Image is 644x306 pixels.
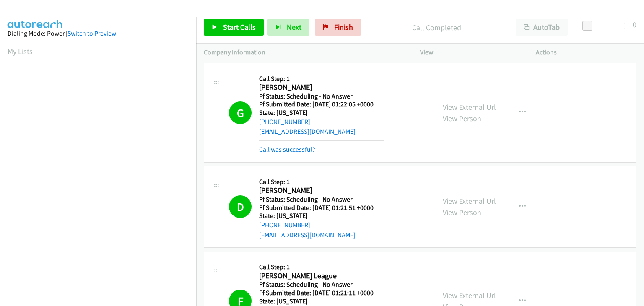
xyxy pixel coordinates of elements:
[223,22,256,32] span: Start Calls
[259,195,384,204] h5: Ff Status: Scheduling - No Answer
[204,19,264,36] a: Start Calls
[259,178,384,186] h5: Call Step: 1
[259,92,384,101] h5: Ff Status: Scheduling - No Answer
[68,29,116,37] a: Switch to Preview
[334,22,353,32] span: Finish
[259,297,384,306] h5: State: [US_STATE]
[259,280,384,289] h5: Ff Status: Scheduling - No Answer
[259,186,384,195] h2: [PERSON_NAME]
[259,231,356,239] a: [EMAIL_ADDRESS][DOMAIN_NAME]
[315,19,361,36] a: Finish
[8,29,189,39] div: Dialing Mode: Power |
[259,109,384,117] h5: State: [US_STATE]
[443,290,496,300] a: View External Url
[259,145,315,153] a: Call was successful?
[536,47,636,57] p: Actions
[372,22,501,33] p: Call Completed
[633,19,636,30] div: 0
[259,271,384,281] h2: [PERSON_NAME] League
[229,195,252,218] h1: D
[259,204,384,212] h5: Ff Submitted Date: [DATE] 01:21:51 +0000
[259,100,384,109] h5: Ff Submitted Date: [DATE] 01:22:05 +0000
[516,19,568,36] button: AutoTab
[229,101,252,124] h1: G
[443,102,496,112] a: View External Url
[587,23,625,29] div: Delay between calls (in seconds)
[259,83,384,92] h2: [PERSON_NAME]
[259,263,384,271] h5: Call Step: 1
[259,289,384,297] h5: Ff Submitted Date: [DATE] 01:21:11 +0000
[259,127,356,135] a: [EMAIL_ADDRESS][DOMAIN_NAME]
[259,75,384,83] h5: Call Step: 1
[443,196,496,206] a: View External Url
[204,47,405,57] p: Company Information
[259,118,310,126] a: [PHONE_NUMBER]
[287,22,301,32] span: Next
[420,47,521,57] p: View
[8,47,33,56] a: My Lists
[443,114,481,123] a: View Person
[259,212,384,220] h5: State: [US_STATE]
[267,19,309,36] button: Next
[443,207,481,217] a: View Person
[259,221,310,229] a: [PHONE_NUMBER]
[620,119,644,186] iframe: Resource Center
